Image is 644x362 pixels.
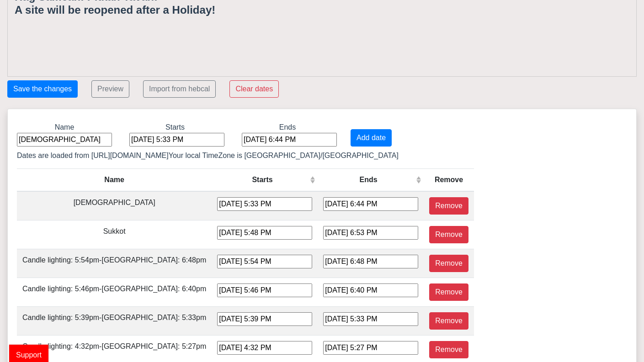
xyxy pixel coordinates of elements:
[217,174,308,185] div: Starts
[429,283,468,301] button: Remove
[91,80,129,98] button: Preview
[17,307,212,336] td: Candle lighting: 5:39pm-[GEOGRAPHIC_DATA]: 5:33pm
[17,249,212,278] td: Candle lighting: 5:54pm-[GEOGRAPHIC_DATA]: 6:48pm
[429,197,468,215] button: Remove
[17,191,212,220] td: [DEMOGRAPHIC_DATA]
[143,80,216,98] button: Import from hebcal
[119,122,231,147] div: Starts
[17,150,399,161] p: Your local TimeZone is [GEOGRAPHIC_DATA]/[GEOGRAPHIC_DATA]
[231,122,344,147] div: Ends
[22,174,206,185] div: Name
[229,80,279,98] button: Clear dates
[17,133,112,147] input: Rosh Ashana
[17,152,169,159] span: Dates are loaded from [URL][DOMAIN_NAME]
[429,226,468,243] button: Remove
[429,255,468,272] button: Remove
[10,122,119,147] div: Name
[17,220,212,249] td: Sukkot
[15,4,215,16] strong: A site will be reopened after a Holiday!
[429,174,468,185] div: Remove
[7,80,78,98] button: Save the changes
[351,129,392,147] button: Add date
[17,278,212,307] td: Candle lighting: 5:46pm-[GEOGRAPHIC_DATA]: 6:40pm
[323,174,414,185] div: Ends
[429,312,468,330] button: Remove
[429,341,468,358] button: Remove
